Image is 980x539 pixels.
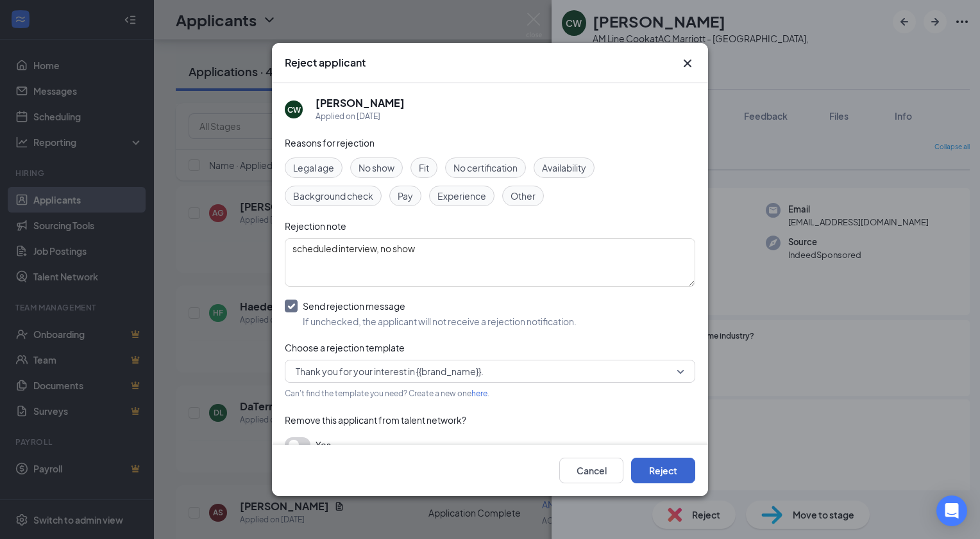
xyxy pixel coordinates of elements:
a: here [471,389,487,398]
div: Open Intercom Messenger [936,495,967,526]
span: No show [359,161,394,175]
span: Remove this applicant from talent network? [285,414,466,426]
span: Other [511,189,536,203]
span: Choose a rejection template [285,342,405,353]
span: Legal age [293,161,334,175]
span: Fit [419,161,429,175]
span: Background check [293,189,373,203]
textarea: scheduled interview, no show [285,238,695,287]
span: Experience [437,189,486,203]
span: No certification [453,161,518,175]
h3: Reject applicant [285,56,366,70]
div: CW [287,104,301,115]
button: Close [680,56,695,71]
button: Reject [631,458,695,483]
span: Yes [316,437,331,453]
svg: Cross [680,56,695,71]
span: Rejection note [285,220,346,232]
div: Applied on [DATE] [316,110,405,123]
span: Reasons for rejection [285,137,375,149]
span: Pay [398,189,413,203]
span: Thank you for your interest in {{brand_name}}. [296,362,484,381]
span: Can't find the template you need? Create a new one . [285,389,489,398]
button: Cancel [559,458,623,483]
h5: [PERSON_NAME] [316,96,405,110]
span: Availability [542,161,586,175]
